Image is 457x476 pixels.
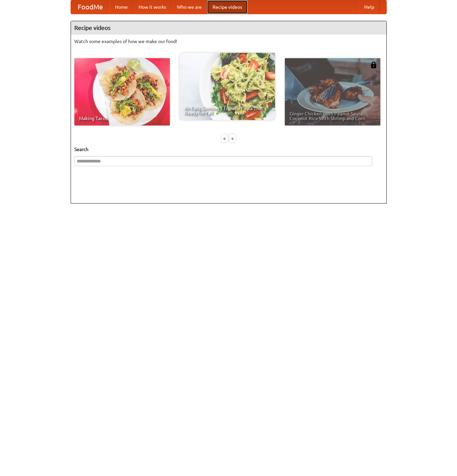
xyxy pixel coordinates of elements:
a: Recipe videos [207,0,247,14]
a: Making Tacos [74,58,170,125]
a: Who we are [172,0,207,14]
a: Home [110,0,133,14]
a: FoodMe [71,0,110,14]
a: Help [359,0,380,14]
p: Watch some examples of how we make our food! [74,38,383,45]
a: How it works [133,0,172,14]
a: An Easy, Summery Tomato Pasta That's Ready for Fall [180,53,275,120]
h4: Recipe videos [71,21,386,35]
h5: Search [74,146,383,153]
span: An Easy, Summery Tomato Pasta That's Ready for Fall [184,106,270,115]
div: » [229,134,235,143]
span: Making Tacos [79,116,165,121]
img: 483408.png [370,62,377,68]
div: « [222,134,228,143]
